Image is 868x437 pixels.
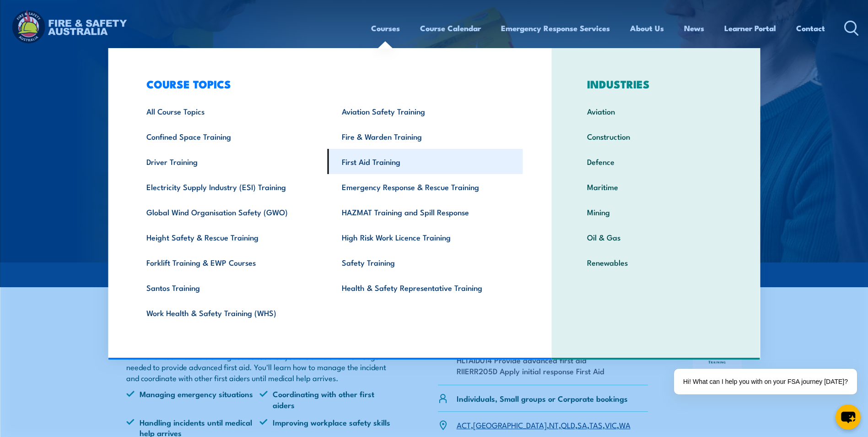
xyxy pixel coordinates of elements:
a: Defence [573,149,739,174]
a: Learner Portal [724,16,776,40]
a: HAZMAT Training and Spill Response [328,199,523,224]
a: Confined Space Training [132,124,328,149]
li: RIIERR205D Apply initial response First Aid [457,366,642,376]
a: Emergency Response & Rescue Training [328,174,523,199]
a: Work Health & Safety Training (WHS) [132,300,328,325]
h3: INDUSTRIES [573,77,739,90]
li: HLTAID014 Provide advanced first aid [457,355,642,365]
a: Construction [573,124,739,149]
a: Electricity Supply Industry (ESI) Training [132,174,328,199]
p: Our Advanced First Aid training course teaches you the skills and knowledge needed to provide adv... [126,351,394,383]
div: Hi! What can I help you with on your FSA journey [DATE]? [674,369,857,394]
a: Global Wind Organisation Safety (GWO) [132,199,328,224]
a: TAS [589,419,603,430]
a: Health & Safety Representative Training [328,275,523,300]
a: About Us [630,16,664,40]
p: Individuals, Small groups or Corporate bookings [457,393,628,404]
a: Course Calendar [420,16,481,40]
a: ACT [457,419,471,430]
a: High Risk Work Licence Training [328,224,523,250]
a: Courses [371,16,400,40]
a: Contact [796,16,825,40]
a: Oil & Gas [573,224,739,250]
a: Mining [573,199,739,224]
a: Maritime [573,174,739,199]
a: SA [577,419,587,430]
a: Fire & Warden Training [328,124,523,149]
a: All Course Topics [132,98,328,124]
a: Safety Training [328,250,523,275]
a: NT [549,419,559,430]
li: Coordinating with other first aiders [259,388,393,410]
a: Forklift Training & EWP Courses [132,250,328,275]
a: Height Safety & Rescue Training [132,224,328,250]
button: chat-button [836,404,861,430]
a: QLD [561,419,575,430]
a: Emergency Response Services [501,16,610,40]
a: First Aid Training [328,149,523,174]
p: , , , , , , , [457,420,631,430]
a: WA [619,419,631,430]
h3: COURSE TOPICS [132,77,523,90]
a: Renewables [573,250,739,275]
a: Driver Training [132,149,328,174]
a: News [684,16,704,40]
a: Aviation Safety Training [328,98,523,124]
a: [GEOGRAPHIC_DATA] [473,419,547,430]
a: Aviation [573,98,739,124]
a: Santos Training [132,275,328,300]
a: VIC [605,419,617,430]
li: Managing emergency situations [126,388,260,410]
